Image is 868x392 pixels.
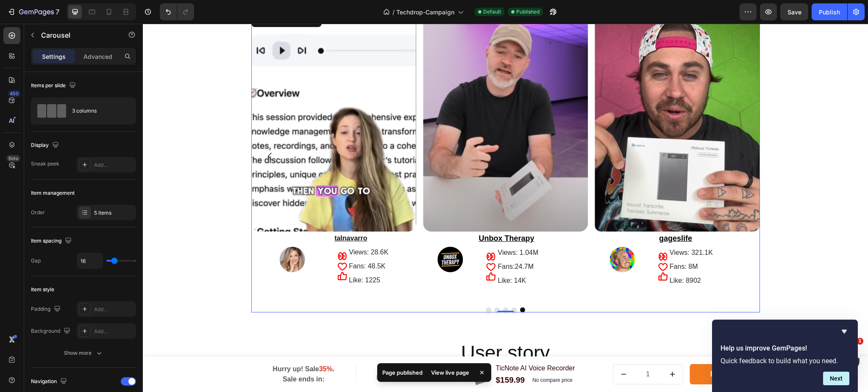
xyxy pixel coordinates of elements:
[286,340,298,350] div: 09
[31,286,54,293] div: Item style
[823,372,849,385] button: Next question
[233,350,246,358] p: Days
[336,210,392,219] u: Unbox Therapy
[355,223,445,235] p: Views: 1.04M
[42,52,66,61] p: Settings
[233,340,246,350] div: 00
[41,30,113,40] p: Carousel
[780,3,808,20] button: Save
[31,140,61,151] div: Display
[8,90,20,97] div: 450
[369,284,374,289] button: Dot
[354,236,445,250] div: Rich Text Editor. Editing area: main
[392,8,395,17] span: /
[253,350,261,358] p: Hrs
[360,284,365,289] button: Dot
[94,306,134,313] div: Add...
[721,343,849,353] h2: Help us improve GemPages!
[483,8,501,16] span: Default
[343,284,348,289] button: Dot
[72,101,124,121] div: 3 columns
[31,209,45,216] div: Order
[354,250,445,264] div: Rich Text Editor. Editing area: main
[192,211,224,218] u: talnavarro
[587,121,610,144] button: Carousel Next Arrow
[253,340,261,350] div: 12
[812,3,847,20] button: Publish
[352,339,433,351] h1: TicNote AI Voice Recorder
[77,253,103,268] input: Auto
[31,189,75,197] div: Item management
[355,237,445,249] p: Fans:
[143,24,868,392] iframe: Design area
[115,121,139,144] button: Carousel Back Arrow
[295,223,320,248] img: gempages_583483304917861080-e0879d5d-35e9-4e24-9ad9-0b5dbca9b3d7.jpg
[352,351,383,363] div: $159.99
[83,52,112,61] p: Advanced
[268,350,279,358] p: Mins
[31,304,62,315] div: Padding
[108,316,617,343] h2: User story
[31,257,41,265] div: Gap
[527,223,616,235] p: Views: 321.1K
[721,326,849,385] div: Help us improve GemPages!
[31,376,69,387] div: Navigation
[286,350,298,358] p: Secs
[354,222,445,236] div: Rich Text Editor. Editing area: main
[268,340,279,350] div: 01
[839,326,849,337] button: Hide survey
[547,340,617,361] button: Buy Now
[491,341,519,360] input: quantity
[426,367,474,378] div: View live page
[206,237,273,249] p: Fans: 48.5K
[377,284,382,289] button: Dot
[519,341,540,360] button: increment
[352,284,357,289] button: Dot
[31,326,72,337] div: Background
[56,7,59,17] p: 7
[470,341,491,360] button: decrement
[516,210,549,219] u: gageslife
[335,208,445,222] div: Rich Text Editor. Editing area: main
[467,223,492,248] img: gempages_583483304917861080-a1c86426-23bf-4c85-aee6-8cf516eaa29b.png
[31,80,78,91] div: Items per slide
[94,209,134,217] div: 5 items
[176,342,190,349] span: 35%
[31,345,136,361] button: Show more
[6,155,20,162] div: Beta
[721,357,849,365] p: Quick feedback to build what you need.
[396,8,454,17] span: Techdrop-Campaign
[355,251,445,263] p: Like: 14K
[787,8,801,16] span: Save
[389,354,430,359] p: No compare price
[31,160,59,168] div: Sneak peek
[527,251,616,263] p: Like: 8902
[206,223,273,235] p: Views: 28.6K
[819,8,840,17] div: Publish
[94,161,134,169] div: Add...
[372,239,391,246] span: 24.7M
[160,3,194,20] div: Undo/Redo
[516,8,540,16] span: Published
[137,223,162,248] img: gempages_583483304917861080-cb404da0-12fd-4222-95eb-820e8ff1182b.png
[857,338,863,345] span: 1
[94,328,134,335] div: Add...
[382,368,423,377] p: Page published
[31,235,73,247] div: Item spacing
[568,345,596,356] div: Buy Now
[64,349,103,357] div: Show more
[206,251,273,263] p: Like: 1225
[3,3,63,20] button: 7
[527,237,616,249] p: Fans: 8M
